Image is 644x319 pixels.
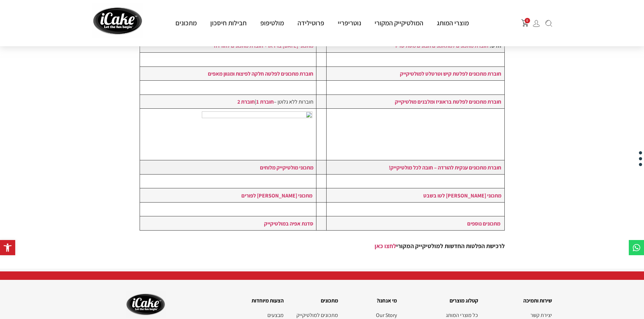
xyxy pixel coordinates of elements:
a: מוצרי המותג [430,19,476,27]
h2: הצעות מיוחדות [228,296,284,305]
h2: מתכונים [290,296,338,305]
h2: מי אנחנו? [345,296,397,305]
a: חוברת 2 [237,98,255,105]
a: מבצעים [228,312,284,318]
a: מתכוני [PERSON_NAME] לטו בשבט [423,192,501,199]
a: חוברת מתכונים למתאמנים הבונים מסת שריר [394,42,488,49]
a: לחצו כאן [375,242,396,250]
a: פרוטילידה [291,19,331,27]
a: Our Story [345,312,397,318]
strong: לרכישת הפלטות החדשות למולטיקייק המקורי [375,242,505,250]
a: כל מוצרי המותג [404,312,478,318]
a: יצירת קשר [485,312,552,318]
strong: חדש! [490,42,501,49]
a: חוברת 1 [256,98,274,105]
a: מתכונים למולטיקייק [290,312,338,318]
span: 0 [525,18,530,23]
a: מולטיפופ [254,19,291,27]
a: נוטריפריי [331,19,368,27]
a: חוברת מתכונים לפלטת קיש וטרטלט למולטיקייק [400,70,501,77]
a: מתכוני מולטיקייק מלוחים [260,164,313,171]
a: חוברת מתכונים לפלטת בראוניז ומלבנים מולטיקייק [395,98,501,105]
nav: תפריט [345,312,397,318]
a: חוברת מתכונים ענקית להורדה – חובה לכל מולטיקייק! [389,164,501,171]
a: סדנת אפיה במולטיקייק [264,220,313,227]
button: פתח עגלת קניות צדדית [521,19,529,27]
a: מתכוני [PERSON_NAME] לפורים [241,192,312,199]
img: shopping-cart.png [521,19,529,27]
a: המולטיקייק המקורי [368,19,430,27]
a: חבילות חיסכון [204,19,254,27]
a: מתכונים [169,19,204,27]
td: חוברות ללא גלוטן – | [140,95,316,108]
a: חוברת מתכונים לפלטה חלקה לפיצות ומגוון מאפים [208,70,313,77]
h2: קטלוג מוצרים [404,296,478,305]
a: מתכוני [DATE] בוידאו + חוברת מתכונים להורדה [214,42,313,49]
h2: שירות ותמיכה [485,296,552,305]
a: מתכונים נוספים [467,220,500,227]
